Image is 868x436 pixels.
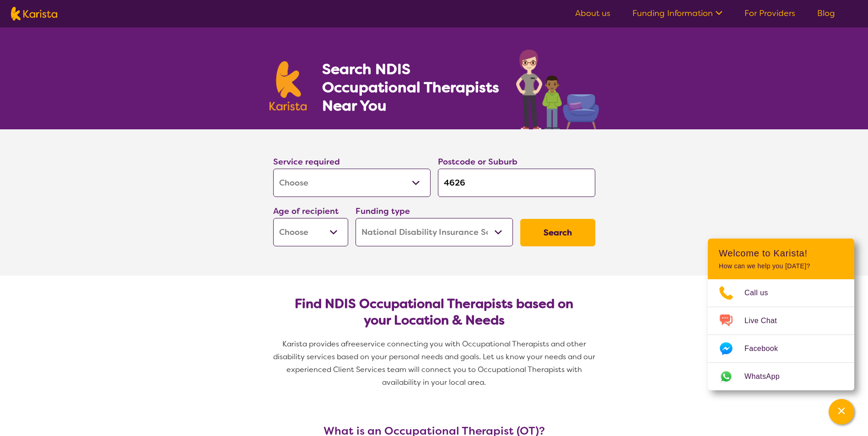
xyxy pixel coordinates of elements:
p: How can we help you [DATE]? [719,262,843,270]
span: Karista provides a [282,339,345,349]
a: Web link opens in a new tab. [708,363,854,390]
a: About us [575,8,610,19]
a: For Providers [744,8,795,19]
a: Blog [817,8,835,19]
img: Karista logo [11,7,57,21]
ul: Choose channel [708,279,854,390]
h1: Search NDIS Occupational Therapists Near You [322,60,500,115]
span: WhatsApp [744,370,791,383]
label: Postcode or Suburb [438,156,518,167]
span: service connecting you with Occupational Therapists and other disability services based on your p... [273,339,597,387]
img: Karista logo [270,61,307,111]
input: Type [438,169,595,197]
a: Funding Information [632,8,722,19]
img: occupational-therapy [516,49,599,129]
span: Call us [744,286,779,300]
label: Service required [273,156,340,167]
span: Facebook [744,342,789,356]
div: Channel Menu [708,239,854,390]
label: Age of recipient [273,206,339,217]
button: Search [520,219,595,246]
h2: Welcome to Karista! [719,248,843,259]
label: Funding type [356,206,410,217]
span: free [345,339,360,349]
button: Channel Menu [829,399,854,425]
span: Live Chat [744,314,788,328]
h2: Find NDIS Occupational Therapists based on your Location & Needs [280,296,588,329]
